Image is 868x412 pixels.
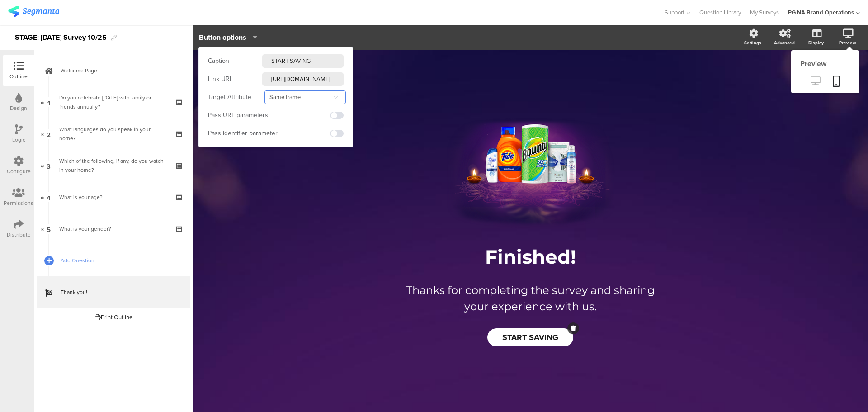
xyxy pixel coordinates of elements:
[4,199,33,207] div: Permissions
[839,39,856,46] div: Preview
[61,288,176,297] span: Thank you!
[15,30,107,45] div: STAGE: [DATE] Survey 10/25
[487,328,573,346] button: START SAVING
[502,331,558,343] span: START SAVING
[47,192,51,202] span: 4
[59,193,167,202] div: What is your age?
[7,167,31,175] div: Configure
[37,181,190,213] a: 4 What is your age?
[47,129,51,139] span: 2
[208,129,278,138] div: Pass identifier parameter
[744,39,761,46] div: Settings
[7,231,31,239] div: Distribute
[59,156,167,175] div: Which of the following, if any, do you watch in your home?
[208,57,229,66] div: Caption
[264,90,346,104] input: Select
[95,313,132,322] div: Print Outline
[37,55,190,86] a: Welcome Page
[9,72,28,81] div: Outline
[262,54,344,68] input: Type caption...
[8,6,59,17] img: segmanta logo
[37,276,190,308] a: Thank you!
[198,28,258,47] button: Button options
[395,282,666,315] p: Thanks for completing the survey and sharing your experience with us.
[363,245,698,269] p: Finished!
[37,150,190,181] a: 3 Which of the following, if any, do you watch in your home?
[208,93,251,102] div: Target Attribute
[788,8,854,17] div: PG NA Brand Operations
[61,66,176,75] span: Welcome Page
[47,97,50,107] span: 1
[774,39,795,46] div: Advanced
[10,104,27,112] div: Design
[791,58,859,69] div: Preview
[665,8,684,17] span: Support
[208,75,233,84] div: Link URL
[808,39,824,46] div: Display
[59,125,167,143] div: What languages do you speak in your home?
[61,256,176,265] span: Add Question
[47,224,51,234] span: 5
[59,224,167,233] div: What is your gender?
[37,118,190,150] a: 2 What languages do you speak in your home?
[47,161,51,170] span: 3
[37,213,190,245] a: 5 What is your gender?
[12,136,25,144] div: Logic
[59,93,167,111] div: Do you celebrate Diwali with family or friends annually?
[262,72,344,86] input: Type link URL...
[37,86,190,118] a: 1 Do you celebrate [DATE] with family or friends annually?
[199,32,246,43] span: Button options
[208,111,268,120] div: Pass URL parameters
